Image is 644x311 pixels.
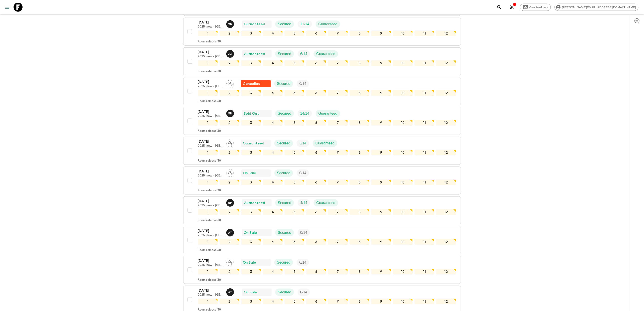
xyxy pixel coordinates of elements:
[436,150,456,155] div: 12
[241,209,261,215] div: 3
[198,150,218,155] div: 1
[198,129,221,133] p: Room release: 30
[297,80,309,87] div: Trip Fill
[226,22,235,25] span: Maho Nagareda
[371,60,391,66] div: 9
[228,52,232,56] p: J C
[306,60,326,66] div: 6
[284,120,304,126] div: 5
[393,269,413,275] div: 10
[520,4,551,11] a: Give feedback
[198,70,221,73] p: Room release: 30
[278,111,291,116] p: Secured
[316,51,335,57] p: Guaranteed
[306,209,326,215] div: 6
[393,150,413,155] div: 10
[277,141,291,146] p: Secured
[284,269,304,275] div: 5
[198,169,223,174] p: [DATE]
[241,90,261,96] div: 3
[263,30,283,36] div: 4
[198,109,223,114] p: [DATE]
[415,209,434,215] div: 11
[226,200,235,204] span: Naoko Pogede
[275,229,294,236] div: Secured
[241,299,261,304] div: 3
[393,209,413,215] div: 10
[220,269,239,275] div: 2
[198,263,223,267] p: 2025 (new – [GEOGRAPHIC_DATA])
[298,289,310,296] div: Trip Fill
[278,230,291,235] p: Secured
[350,269,369,275] div: 8
[183,77,461,105] button: [DATE]2025 (new – [GEOGRAPHIC_DATA])Assign pack leaderFlash Pack cancellationSecuredTrip Fill1234...
[198,79,223,85] p: [DATE]
[275,199,294,207] div: Secured
[244,21,265,27] p: Guaranteed
[298,50,310,58] div: Trip Fill
[284,209,304,215] div: 5
[198,40,221,44] p: Room release: 30
[183,256,461,284] button: [DATE]2025 (new – [GEOGRAPHIC_DATA])Assign pack leaderOn SaleSecuredTrip Fill123456789101112Room ...
[527,6,551,9] span: Give feedback
[350,299,369,304] div: 8
[183,167,461,195] button: [DATE]2025 (new – [GEOGRAPHIC_DATA])Assign pack leaderOn SaleSecuredTrip Fill123456789101112Room ...
[244,230,257,235] p: On Sale
[198,198,223,204] p: [DATE]
[350,120,369,126] div: 8
[284,179,304,185] div: 5
[198,25,223,29] p: 2025 (new – [GEOGRAPHIC_DATA])
[243,170,256,176] p: On Sale
[183,47,461,75] button: [DATE]2025 (new – [GEOGRAPHIC_DATA])Juno ChoiGuaranteedSecuredTrip FillGuaranteed123456789101112R...
[284,90,304,96] div: 5
[350,30,369,36] div: 8
[371,90,391,96] div: 9
[328,90,348,96] div: 7
[371,269,391,275] div: 9
[198,204,223,207] p: 2025 (new – [GEOGRAPHIC_DATA])
[300,111,309,116] p: 14 / 14
[226,290,235,293] span: Ayaka Tsukamoto
[371,120,391,126] div: 9
[226,229,235,237] button: AT
[263,150,283,155] div: 4
[226,288,235,296] button: AT
[306,299,326,304] div: 6
[328,239,348,245] div: 7
[275,21,294,28] div: Secured
[274,80,293,87] div: Secured
[243,81,261,86] p: Cancelled
[298,110,312,117] div: Trip Fill
[183,137,461,165] button: [DATE]2025 (new – [GEOGRAPHIC_DATA])Assign pack leaderGuaranteedSecuredTrip FillGuaranteed1234567...
[198,269,218,275] div: 1
[243,260,256,265] p: On Sale
[220,90,239,96] div: 2
[278,21,291,27] p: Secured
[274,259,293,266] div: Secured
[241,30,261,36] div: 3
[198,239,218,245] div: 1
[198,228,223,234] p: [DATE]
[415,150,434,155] div: 11
[198,30,218,36] div: 1
[277,81,291,86] p: Secured
[393,90,413,96] div: 10
[198,90,218,96] div: 1
[198,100,221,103] p: Room release: 30
[299,81,306,86] p: 0 / 14
[220,179,239,185] div: 2
[277,260,291,265] p: Secured
[198,120,218,126] div: 1
[243,141,264,146] p: Guaranteed
[220,120,239,126] div: 2
[284,150,304,155] div: 5
[278,51,291,57] p: Secured
[220,209,239,215] div: 2
[436,60,456,66] div: 12
[244,200,265,206] p: Guaranteed
[198,174,223,178] p: 2025 (new – [GEOGRAPHIC_DATA])
[244,51,265,57] p: Guaranteed
[198,209,218,215] div: 1
[328,209,348,215] div: 7
[299,141,306,146] p: 3 / 14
